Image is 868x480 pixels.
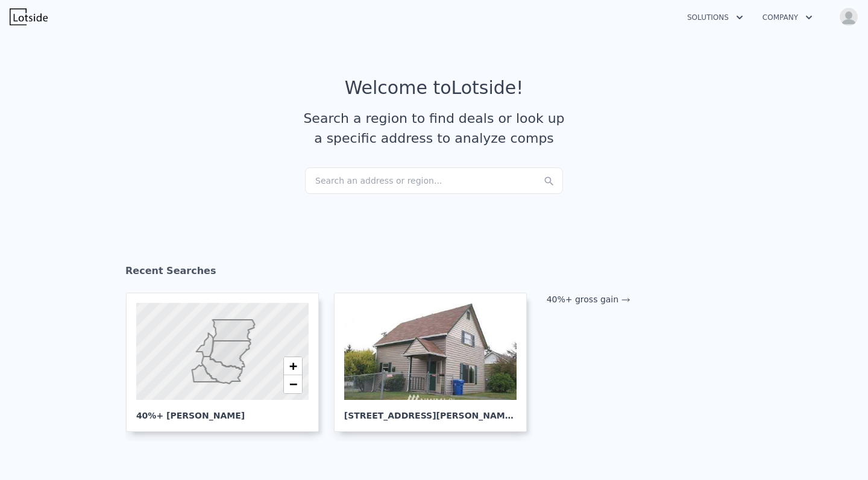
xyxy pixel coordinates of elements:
button: Company [753,7,822,28]
div: [STREET_ADDRESS][PERSON_NAME] , Tacoma [344,400,517,422]
div: 40%+ [PERSON_NAME] [136,400,309,422]
a: Zoom out [284,375,302,393]
a: 40%+ [PERSON_NAME] [126,293,329,432]
span: + [289,358,297,373]
img: avatar [839,7,858,26]
span: − [289,376,297,391]
button: Solutions [678,7,753,28]
a: Zoom in [284,357,302,375]
div: Search a region to find deals or look up a specific address to analyze comps [299,108,569,148]
img: Lotside [10,8,48,25]
a: 40%+ gross gain [547,295,631,304]
div: Search an address or region... [305,167,563,194]
div: Recent Searches [125,254,743,293]
a: [STREET_ADDRESS][PERSON_NAME], Tacoma [334,293,536,432]
div: Welcome to Lotside ! [345,77,524,99]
